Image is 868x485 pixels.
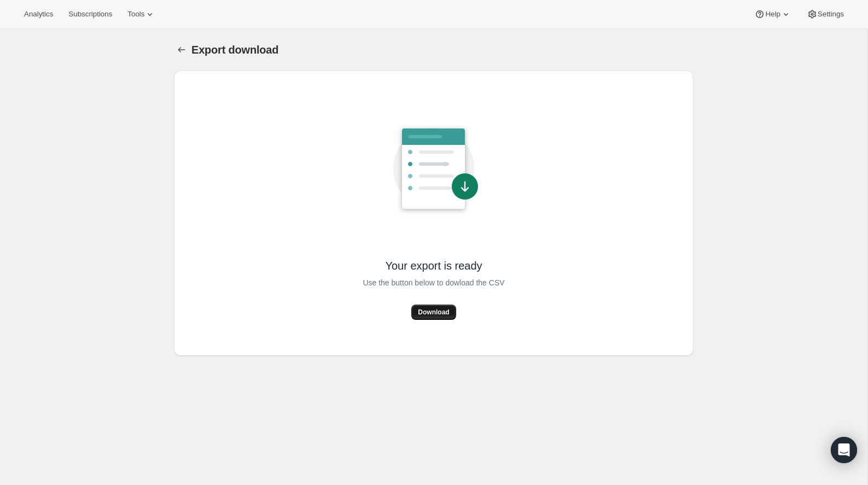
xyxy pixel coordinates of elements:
[18,7,60,22] button: Analytics
[363,276,504,289] span: Use the button below to dowload the CSV
[748,7,797,22] button: Help
[418,308,449,317] span: Download
[68,10,112,19] span: Subscriptions
[62,7,119,22] button: Subscriptions
[765,10,780,19] span: Help
[800,7,850,22] button: Settings
[385,259,482,273] span: Your export is ready
[127,10,144,19] span: Tools
[24,10,53,19] span: Analytics
[411,305,456,320] button: Download
[174,42,189,57] button: Export download
[818,10,844,19] span: Settings
[191,44,278,56] span: Export download
[831,437,857,463] div: Open Intercom Messenger
[121,7,162,22] button: Tools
